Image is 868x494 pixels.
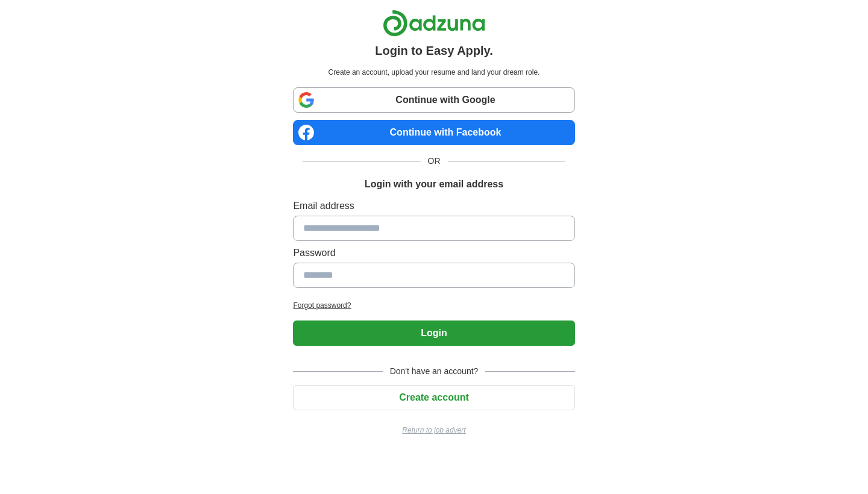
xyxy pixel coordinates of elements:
[375,42,493,60] h1: Login to Easy Apply.
[383,365,486,378] span: Don't have an account?
[295,67,572,78] p: Create an account, upload your resume and land your dream role.
[293,87,574,113] a: Continue with Google
[421,155,448,167] span: OR
[293,425,574,436] a: Return to job advert
[293,385,574,410] button: Create account
[293,320,574,346] button: Login
[293,392,574,402] a: Create account
[293,300,574,311] a: Forgot password?
[383,10,485,37] img: Adzuna logo
[293,120,574,145] a: Continue with Facebook
[365,177,503,192] h1: Login with your email address
[293,246,574,260] label: Password
[293,199,574,213] label: Email address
